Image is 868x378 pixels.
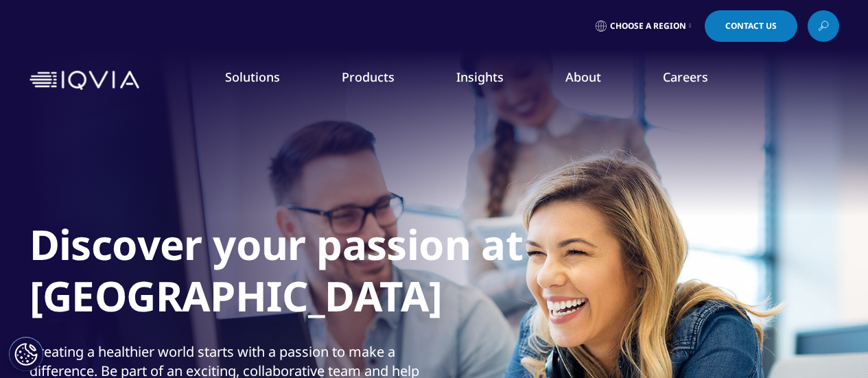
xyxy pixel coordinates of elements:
img: IQVIA Healthcare Information Technology and Pharma Clinical Research Company [30,71,139,91]
a: Contact Us [705,10,797,42]
span: Choose a Region [610,21,686,32]
h1: Discover your passion at [GEOGRAPHIC_DATA] [30,219,544,330]
a: Careers [663,69,708,85]
a: Insights [456,69,504,85]
a: Solutions [225,69,280,85]
button: Impostazioni cookie [9,337,43,371]
nav: Primary [145,48,839,113]
a: Products [342,69,395,85]
span: Contact Us [725,22,777,30]
a: About [565,69,601,85]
